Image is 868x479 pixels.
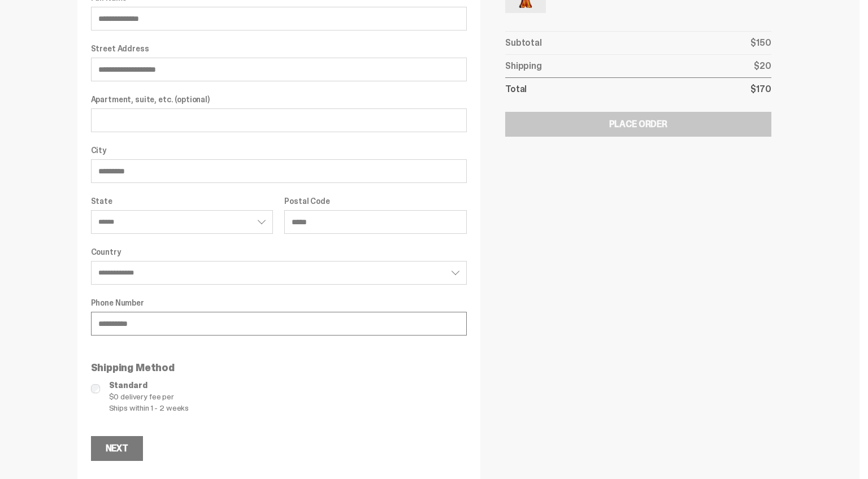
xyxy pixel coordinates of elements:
label: Apartment, suite, etc. (optional) [91,95,467,104]
p: $170 [750,85,771,94]
p: Subtotal [505,38,542,47]
span: Standard [109,380,467,391]
label: City [91,146,467,155]
p: Shipping [505,62,542,71]
span: $0 delivery fee per [109,391,467,402]
label: Country [91,247,467,256]
label: State [91,197,274,206]
p: $20 [754,62,771,71]
label: Street Address [91,44,467,53]
p: Total [505,85,527,94]
span: Ships within 1 - 2 weeks [109,402,467,413]
p: $150 [750,38,771,47]
p: Shipping Method [91,363,467,373]
label: Phone Number [91,298,467,307]
div: Next [106,444,128,453]
div: Place Order [609,120,667,129]
button: Next [91,436,143,461]
button: Place Order [505,112,771,137]
label: Postal Code [284,197,467,206]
